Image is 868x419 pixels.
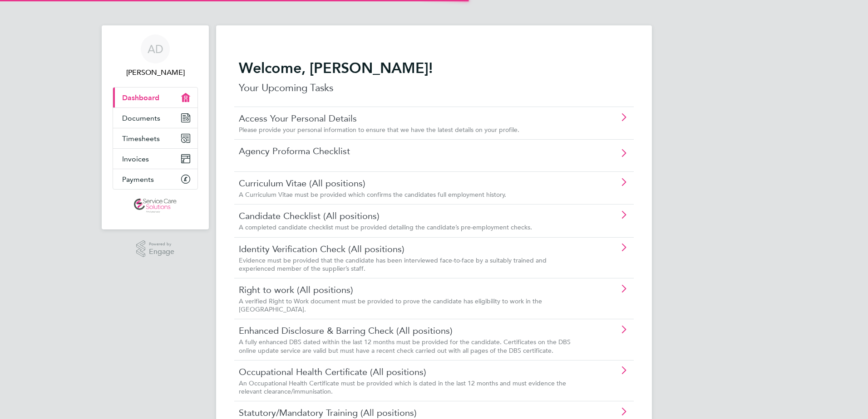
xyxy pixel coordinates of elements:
[113,88,197,107] a: Dashboard
[113,199,198,213] a: Go to home page
[122,175,154,184] span: Payments
[149,248,174,256] span: Engage
[148,43,163,55] span: AD
[122,93,159,102] span: Dashboard
[239,366,578,378] a: Occupational Health Certificate (All positions)
[239,112,578,124] a: Access Your Personal Details
[102,25,209,229] nav: Main navigation
[113,128,197,148] a: Timesheets
[113,67,198,78] span: Alicia Diyyo
[239,407,578,419] a: Statutory/Mandatory Training (All positions)
[113,34,198,78] a: AD[PERSON_NAME]
[239,325,578,336] a: Enhanced Disclosure & Barring Check (All positions)
[113,149,197,169] a: Invoices
[113,169,197,189] a: Payments
[239,338,571,354] span: A fully enhanced DBS dated within the last 12 months must be provided for the candidate. Certific...
[136,240,175,258] a: Powered byEngage
[239,177,578,189] a: Curriculum Vitae (All positions)
[239,145,578,157] a: Agency Proforma Checklist
[239,243,578,255] a: Identity Verification Check (All positions)
[239,256,547,273] span: Evidence must be provided that the candidate has been interviewed face-to-face by a suitably trai...
[239,81,629,95] p: Your Upcoming Tasks
[239,223,532,231] span: A completed candidate checklist must be provided detailing the candidate’s pre-employment checks.
[122,114,160,122] span: Documents
[239,210,578,222] a: Candidate Checklist (All positions)
[239,284,578,296] a: Right to work (All positions)
[122,155,149,163] span: Invoices
[122,134,160,143] span: Timesheets
[239,59,629,77] h2: Welcome, [PERSON_NAME]!
[239,379,566,395] span: An Occupational Health Certificate must be provided which is dated in the last 12 months and must...
[239,126,519,134] span: Please provide your personal information to ensure that we have the latest details on your profile.
[239,190,506,199] span: A Curriculum Vitae must be provided which confirms the candidates full employment history.
[149,240,174,248] span: Powered by
[134,199,177,213] img: servicecare-logo-retina.png
[239,297,542,313] span: A verified Right to Work document must be provided to prove the candidate has eligibility to work...
[113,108,197,128] a: Documents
